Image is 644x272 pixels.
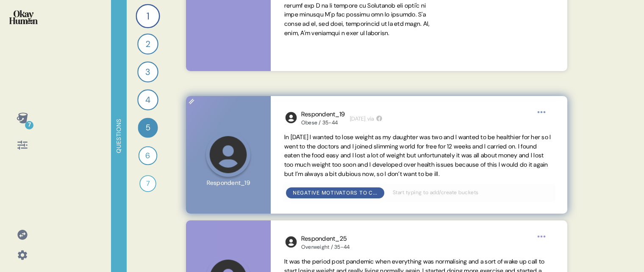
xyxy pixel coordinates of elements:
div: 3 [137,61,158,82]
input: Start typing to add/create buckets [388,188,552,197]
div: 5 [138,118,158,137]
div: 2 [137,33,158,55]
div: 7 [25,121,33,129]
img: l1ibTKarBSWXLOhlfT5LxFP+OttMJpPJZDKZTCbz9PgHEggSPYjZSwEAAAAASUVORK5CYII= [284,111,298,124]
img: okayhuman.3b1b6348.png [9,10,38,24]
div: 1 [136,4,160,28]
div: Respondent_25 [301,234,350,244]
span: via [367,115,375,123]
img: l1ibTKarBSWXLOhlfT5LxFP+OttMJpPJZDKZTCbz9PgHEggSPYjZSwEAAAAASUVORK5CYII= [284,235,298,249]
div: Obese / 35-44 [301,119,345,126]
div: Overweight / 35-44 [301,244,350,250]
div: Respondent_19 [301,110,345,119]
div: 6 [139,146,158,165]
time: [DATE] [350,115,366,123]
div: 7 [139,175,156,192]
span: In [DATE] I wanted to lose weight as my daughter was two and I wanted to be healthier for her so ... [284,133,551,178]
div: 4 [137,89,158,110]
div: Negative motivators to change were most common, but healthy connections with others can also spar... [293,189,378,197]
